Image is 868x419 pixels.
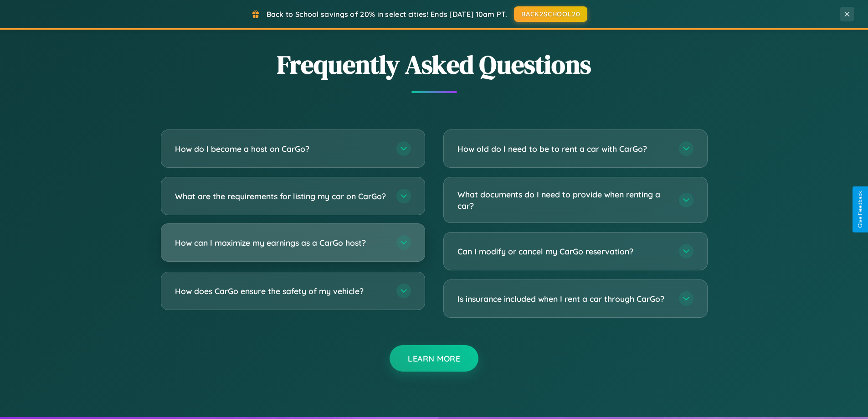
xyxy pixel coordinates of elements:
h3: How can I maximize my earnings as a CarGo host? [175,237,387,248]
h3: How old do I need to be to rent a car with CarGo? [457,143,670,155]
div: Give Feedback [857,191,863,228]
h3: How do I become a host on CarGo? [175,143,387,155]
h3: What documents do I need to provide when renting a car? [457,189,670,211]
h3: Is insurance included when I rent a car through CarGo? [457,293,670,305]
h2: Frequently Asked Questions [161,47,708,82]
span: Back to School savings of 20% in select cities! Ends [DATE] 10am PT. [267,10,507,19]
h3: How does CarGo ensure the safety of my vehicle? [175,285,387,297]
h3: What are the requirements for listing my car on CarGo? [175,191,387,202]
button: Learn More [390,345,478,372]
button: BACK2SCHOOL20 [514,6,587,22]
h3: Can I modify or cancel my CarGo reservation? [457,246,670,257]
